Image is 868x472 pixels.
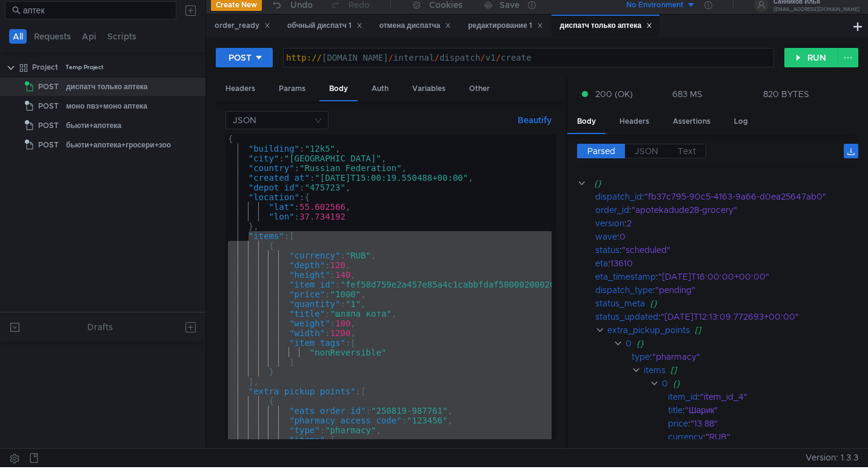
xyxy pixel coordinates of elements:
[706,430,845,443] div: "RUB"
[690,417,844,430] div: "13.88"
[668,390,698,403] div: item_id
[619,230,843,243] div: 0
[610,110,659,133] div: Headers
[700,390,844,403] div: "item_id_4"
[655,283,845,297] div: "pending"
[595,190,642,203] div: dispatch_id
[672,89,703,99] div: 683 MS
[595,230,617,243] div: wave
[595,243,858,257] div: :
[65,58,104,76] div: Temp Project
[632,203,844,217] div: "apotekadude28-grocery"
[784,48,838,67] button: RUN
[670,363,844,377] div: []
[668,403,858,417] div: :
[595,283,653,297] div: dispatch_type
[663,110,720,133] div: Assertions
[595,230,858,243] div: :
[269,78,315,100] div: Params
[66,97,147,115] div: моно пвз+моно аптека
[595,217,858,230] div: :
[668,417,858,430] div: :
[362,78,398,100] div: Auth
[499,1,519,9] div: Save
[595,203,858,217] div: :
[66,78,148,96] div: диспатч только аптека
[622,243,843,257] div: "scheduled"
[216,48,273,67] button: POST
[595,257,608,270] div: eta
[595,87,633,101] span: 200 (OK)
[685,403,843,417] div: "Шарик"
[763,89,809,99] div: 820 BYTES
[595,270,858,283] div: :
[668,430,703,443] div: currency
[595,310,658,323] div: status_updated
[32,58,58,76] div: Project
[459,78,499,100] div: Other
[658,270,846,283] div: "[DATE]T16:00:00+00:00"
[626,337,632,350] div: 0
[594,177,841,190] div: {}
[644,190,844,203] div: "fb37c795-90c5-4163-9a66-d0ea25647ab0"
[595,283,858,297] div: :
[595,257,858,270] div: :
[668,390,858,403] div: :
[632,350,858,363] div: :
[215,19,270,32] div: order_ready
[287,19,362,32] div: обчный диспатч 1
[668,430,858,443] div: :
[661,310,846,323] div: "[DATE]T12:13:09.772693+00:00"
[78,29,100,44] button: Api
[66,136,171,154] div: бьюти+апотека+гросери+зоо
[610,257,843,270] div: 13610
[402,78,455,100] div: Variables
[595,217,624,230] div: version
[379,19,452,32] div: отмена диспатча
[673,377,843,390] div: {}
[773,7,860,12] div: [EMAIL_ADDRESS][DOMAIN_NAME]
[595,310,858,323] div: :
[38,97,59,115] span: POST
[644,363,666,377] div: items
[595,297,645,310] div: status_meta
[229,51,252,64] div: POST
[319,78,358,101] div: Body
[595,270,656,283] div: eta_timestamp
[650,297,845,310] div: {}
[668,403,683,417] div: title
[560,19,653,32] div: диспатч только аптека
[627,217,843,230] div: 2
[668,417,688,430] div: price
[567,110,606,134] div: Body
[87,320,113,334] div: Drafts
[595,203,629,217] div: order_id
[635,146,658,157] span: JSON
[695,323,847,337] div: []
[66,116,121,135] div: бьюти+апотека
[806,449,858,467] span: Version: 1.3.3
[30,29,75,44] button: Requests
[104,29,140,44] button: Scripts
[513,113,556,127] button: Beautify
[678,146,696,157] span: Text
[595,243,619,257] div: status
[23,4,169,17] input: Search...
[595,190,858,203] div: :
[636,337,842,350] div: {}
[38,136,59,154] span: POST
[662,377,668,390] div: 0
[607,323,690,337] div: extra_pickup_points
[38,78,59,96] span: POST
[38,116,59,135] span: POST
[587,146,615,157] span: Parsed
[724,110,758,133] div: Log
[9,29,27,44] button: All
[216,78,265,100] div: Headers
[652,350,843,363] div: "pharmacy"
[632,350,650,363] div: type
[468,19,542,32] div: редактирование 1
